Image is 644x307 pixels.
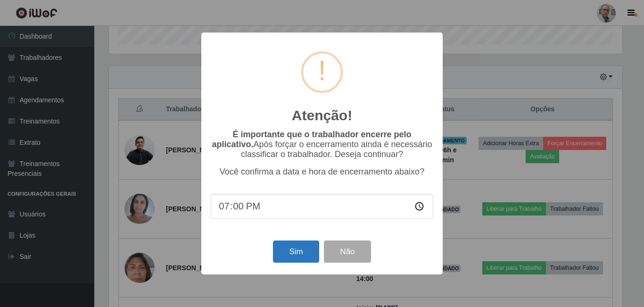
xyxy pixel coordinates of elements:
h2: Atenção! [292,107,352,124]
button: Sim [273,241,319,263]
p: Você confirma a data e hora de encerramento abaixo? [211,167,433,177]
b: É importante que o trabalhador encerre pelo aplicativo. [212,130,411,149]
button: Não [324,241,371,263]
p: Após forçar o encerramento ainda é necessário classificar o trabalhador. Deseja continuar? [211,130,433,159]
